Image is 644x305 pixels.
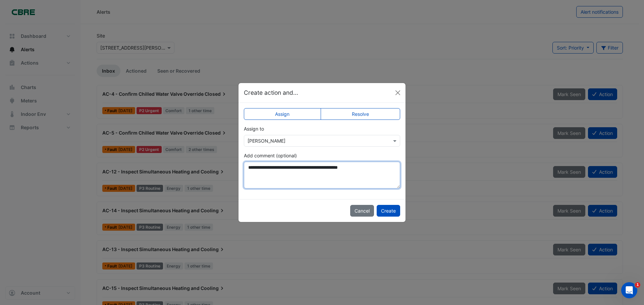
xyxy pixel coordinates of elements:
[321,108,400,120] label: Resolve
[350,205,374,217] button: Cancel
[244,108,321,120] label: Assign
[635,282,640,288] span: 1
[377,205,400,217] button: Create
[393,88,403,98] button: Close
[244,152,297,159] label: Add comment (optional)
[244,125,264,132] label: Assign to
[244,88,298,97] h5: Create action and...
[621,282,637,298] iframe: Intercom live chat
